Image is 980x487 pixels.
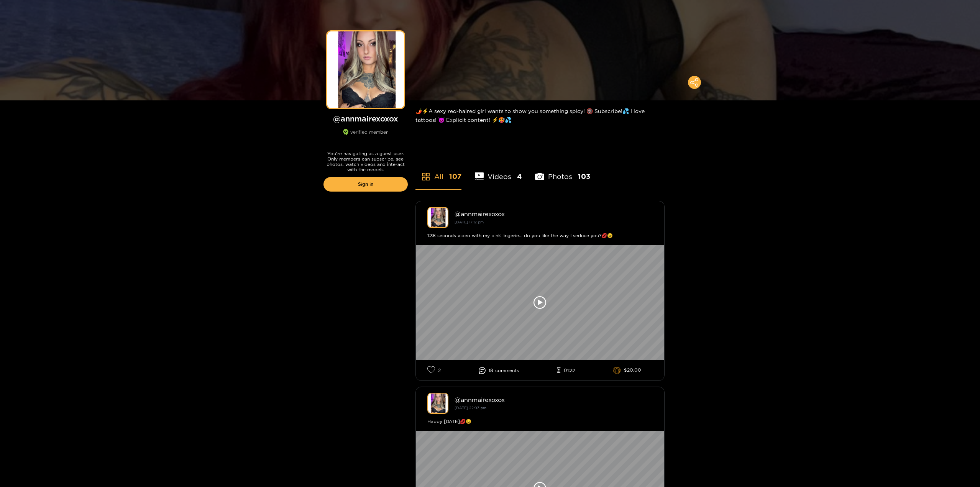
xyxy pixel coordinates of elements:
[455,406,486,410] small: [DATE] 22:03 pm
[535,154,590,189] li: Photos
[479,367,519,374] li: 18
[421,172,430,181] span: appstore
[323,151,408,172] p: You're navigating as a guest user. Only members can subscribe, see photos, watch videos and inter...
[323,129,408,143] div: verified member
[427,232,653,239] div: 1:38 seconds video with my pink lingerie... do you like the way I seduce you?💋😉
[613,367,641,374] li: $20.00
[427,418,653,425] div: Happy [DATE]💋😉
[495,368,519,373] span: comment s
[427,393,448,414] img: annmairexoxox
[475,154,522,189] li: Videos
[517,172,522,181] span: 4
[455,220,484,224] small: [DATE] 17:12 pm
[455,396,653,403] div: @ annmairexoxox
[415,100,665,130] div: 🌶️⚡A sexy red-haired girl wants to show you something spicy! 🔞 Subscribe!💦 I love tattoos! 😈 Expl...
[427,366,441,375] li: 2
[578,172,590,181] span: 103
[427,207,448,228] img: annmairexoxox
[449,172,461,181] span: 107
[415,154,461,189] li: All
[323,177,408,192] a: Sign in
[557,367,575,374] li: 01:37
[323,114,408,123] h1: @ annmairexoxox
[455,210,653,217] div: @ annmairexoxox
